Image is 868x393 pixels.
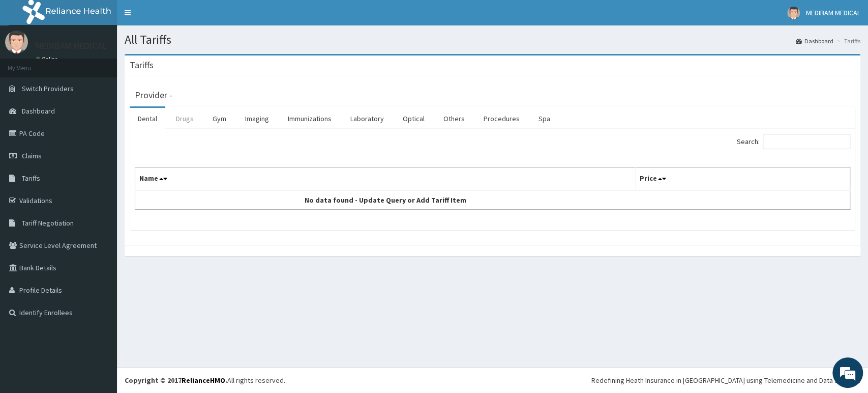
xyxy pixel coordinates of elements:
h3: Provider - [135,91,172,100]
th: Price [636,167,850,191]
span: Switch Providers [22,84,74,93]
th: Name [135,167,636,191]
input: Search: [763,134,850,149]
a: Dashboard [796,37,833,45]
a: Imaging [237,108,277,129]
span: Dashboard [22,106,55,116]
img: User Image [787,7,800,19]
img: User Image [5,31,28,53]
span: MEDIBAM MEDICAL [806,8,860,17]
h3: Tariffs [130,61,154,70]
a: Procedures [475,108,528,129]
td: No data found - Update Query or Add Tariff Item [135,190,636,210]
a: Drugs [168,108,202,129]
span: Tariffs [22,174,40,183]
a: Gym [204,108,234,129]
li: Tariffs [834,37,860,45]
footer: All rights reserved. [117,367,868,393]
a: Laboratory [342,108,392,129]
a: Immunizations [280,108,340,129]
label: Search: [737,134,850,149]
a: Spa [530,108,558,129]
p: MEDIBAM MEDICAL [36,41,107,50]
strong: Copyright © 2017 . [125,376,227,385]
span: Tariff Negotiation [22,218,74,228]
a: Online [36,55,60,63]
a: Dental [130,108,165,129]
div: Redefining Heath Insurance in [GEOGRAPHIC_DATA] using Telemedicine and Data Science! [591,375,860,385]
a: RelianceHMO [182,376,225,385]
h1: All Tariffs [125,33,860,46]
a: Optical [395,108,433,129]
a: Others [435,108,473,129]
span: Claims [22,151,42,160]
